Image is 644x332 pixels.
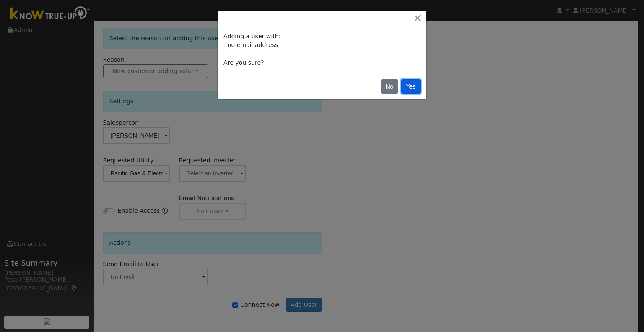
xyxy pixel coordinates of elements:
[223,59,264,66] span: Are you sure?
[223,42,278,48] span: - no email address
[381,79,398,94] button: No
[412,14,423,23] button: Close
[401,79,421,94] button: Yes
[223,33,280,39] span: Adding a user with:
